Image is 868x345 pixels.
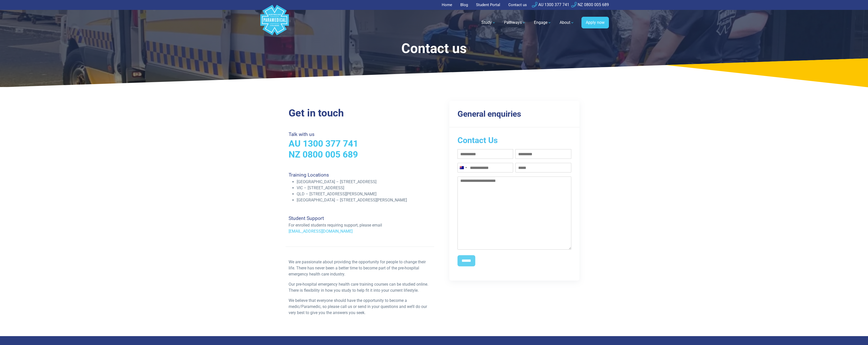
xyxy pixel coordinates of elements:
[289,149,358,160] a: NZ 0800 005 689
[457,135,572,145] h2: Contact Us
[457,109,572,119] h3: General enquiries
[532,2,569,7] a: AU 1300 377 741
[289,138,358,149] a: AU 1300 377 741
[297,197,431,203] li: [GEOGRAPHIC_DATA] – [STREET_ADDRESS][PERSON_NAME]
[297,191,431,197] li: QLD – [STREET_ADDRESS][PERSON_NAME]
[289,215,431,221] h4: Student Support
[501,15,529,30] a: Pathways
[458,163,468,172] button: Selected country
[289,222,431,228] p: For enrolled students requiring support, please email
[303,41,565,57] h1: Contact us
[581,17,609,28] a: Apply now
[259,10,290,36] a: Australian Paramedical College
[289,281,431,294] p: Our pre-hospital emergency health care training courses can be studied online. There is flexibili...
[289,259,431,277] p: We are passionate about providing the opportunity for people to change their life. There has neve...
[531,15,555,30] a: Engage
[571,2,609,7] a: NZ 0800 005 689
[557,15,577,30] a: About
[297,179,431,185] li: [GEOGRAPHIC_DATA] – [STREET_ADDRESS]
[478,15,499,30] a: Study
[289,229,353,234] a: [EMAIL_ADDRESS][DOMAIN_NAME]
[289,172,431,178] h4: Training Locations
[289,107,431,119] h2: Get in touch
[297,185,431,191] li: VIC – [STREET_ADDRESS]
[289,298,431,316] p: We believe that everyone should have the opportunity to become a medic/Paramedic, so please call ...
[289,131,431,137] h4: Talk with us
